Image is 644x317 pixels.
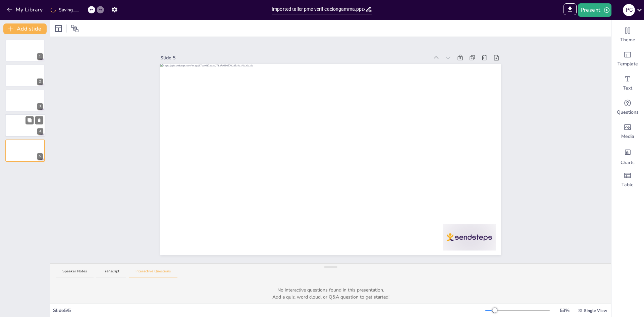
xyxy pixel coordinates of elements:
span: Questions [617,109,639,116]
button: My Library [5,4,46,15]
div: 4 [37,128,43,135]
div: 3 [37,103,43,110]
button: Delete Slide [35,116,43,124]
span: Table [622,181,634,188]
div: 1 [5,40,45,62]
div: Add images, graphics, shapes or video [611,119,644,144]
span: Text [623,85,632,92]
input: Insert title [272,4,365,14]
div: 5 [37,153,43,160]
span: Position [71,24,79,33]
button: Duplicate Slide [25,116,34,124]
div: 3 [5,90,45,112]
button: p c [623,3,635,17]
div: Slide 5 [160,54,428,61]
div: Saving...... [51,6,79,13]
span: Charts [621,159,635,166]
div: Slide 5 / 5 [53,307,485,314]
button: Transcript [96,269,126,278]
span: Theme [620,37,635,43]
div: Layout [53,23,64,34]
div: 53 % [556,307,573,314]
div: Get real-time input from your audience [611,95,644,119]
p: Add a quiz, word cloud, or Q&A question to get started! [62,294,599,301]
div: Add ready made slides [611,47,644,71]
span: Export to PowerPoint [563,3,577,17]
div: 2 [5,64,45,87]
span: Media [621,133,634,140]
button: Interactive Questions [129,269,177,278]
div: p c [623,4,635,16]
div: 4 [5,114,45,137]
div: Add text boxes [611,71,644,95]
div: Add a table [611,168,644,192]
button: Present [578,3,611,17]
span: Template [618,61,638,67]
div: Change the overall theme [611,23,644,47]
div: 5 [5,140,45,162]
p: No interactive questions found in this presentation. [62,286,599,294]
button: Add slide [3,23,47,34]
span: Single View [584,308,607,314]
div: Add charts and graphs [611,144,644,168]
div: 2 [37,78,43,85]
button: Speaker Notes [56,269,94,278]
div: 1 [37,53,43,60]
